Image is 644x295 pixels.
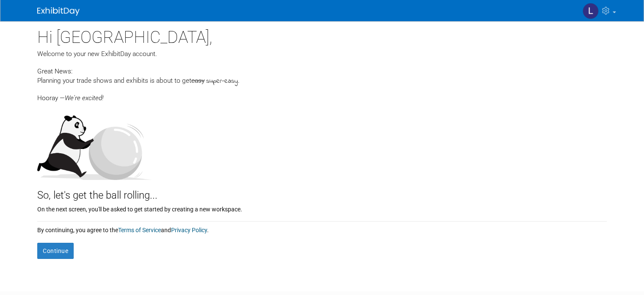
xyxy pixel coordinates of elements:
[118,227,161,233] a: Terms of Service
[37,66,607,76] div: Great News:
[37,49,607,59] div: Welcome to your new ExhibitDay account.
[191,77,205,84] span: easy
[37,107,152,180] img: Let's get the ball rolling
[65,94,103,102] span: We're excited!
[583,3,599,19] img: London Blue
[37,222,607,234] div: By continuing, you agree to the and .
[37,21,607,49] div: Hi [GEOGRAPHIC_DATA],
[37,203,607,214] div: On the next screen, you'll be asked to get started by creating a new workspace.
[37,180,607,203] div: So, let's get the ball rolling...
[37,7,80,16] img: ExhibitDay
[37,76,607,86] div: Planning your trade shows and exhibits is about to get .
[206,76,238,86] span: super-easy
[37,86,607,103] div: Hooray —
[37,243,74,259] button: Continue
[171,227,207,233] a: Privacy Policy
